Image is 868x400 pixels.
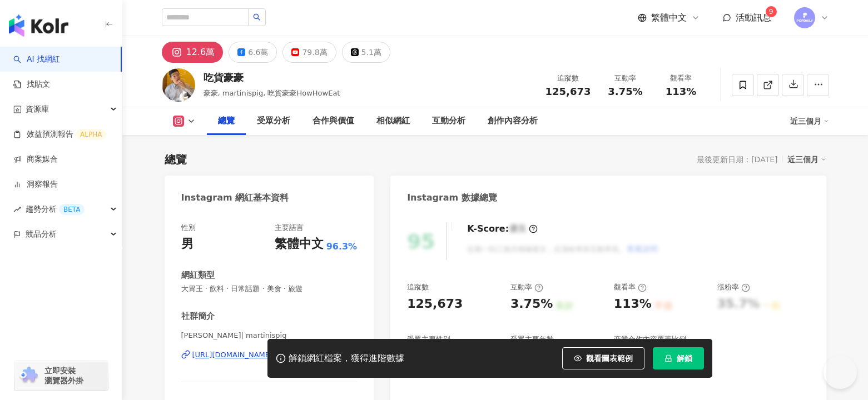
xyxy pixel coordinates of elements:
div: BETA [59,204,85,215]
div: 125,673 [407,296,463,313]
span: rise [13,206,21,213]
img: logo [9,14,68,37]
div: 總覽 [218,114,235,128]
img: images.png [794,7,815,28]
span: lock [664,354,672,362]
div: 受眾主要性別 [407,334,450,344]
div: 相似網紅 [376,114,410,128]
sup: 9 [766,6,777,17]
span: 3.75% [608,86,642,97]
div: 商業合作內容覆蓋比例 [614,334,686,344]
div: 6.6萬 [248,44,268,60]
a: 商案媒合 [13,154,58,165]
span: 9 [769,8,773,16]
div: 解鎖網紅檔案，獲得進階數據 [289,353,404,364]
span: 繁體中文 [651,12,687,24]
div: 79.8萬 [302,44,327,60]
div: 吃貨豪豪 [204,71,340,84]
img: chrome extension [18,367,39,384]
a: 找貼文 [13,79,50,90]
div: 男 [181,236,194,253]
span: 96.3% [326,241,358,253]
div: 觀看率 [660,73,702,84]
div: K-Score : [467,223,538,235]
div: 追蹤數 [545,73,591,84]
div: 3.75% [510,296,553,313]
div: 5.1萬 [361,44,381,60]
span: 125,673 [545,86,591,97]
div: 互動分析 [432,114,465,128]
div: 12.6萬 [186,44,215,60]
div: 互動率 [510,282,543,292]
div: 社群簡介 [181,311,215,322]
span: [PERSON_NAME]| martinispig [181,331,358,341]
div: 受眾分析 [257,114,290,128]
div: 近三個月 [787,152,826,167]
div: 合作與價值 [313,114,354,128]
span: search [253,13,261,21]
a: searchAI 找網紅 [13,54,60,65]
div: Instagram 數據總覽 [407,192,497,204]
div: 主要語言 [275,223,304,233]
span: 豪豪, martinispig, 吃貨豪豪HowHowEat [204,89,340,97]
div: 網紅類型 [181,269,215,281]
span: 大胃王 · 飲料 · 日常話題 · 美食 · 旅遊 [181,284,358,294]
a: 效益預測報告ALPHA [13,129,106,140]
button: 6.6萬 [229,42,277,63]
div: 互動率 [604,73,647,84]
div: 創作內容分析 [488,114,538,128]
span: 活動訊息 [736,12,771,23]
span: 113% [666,86,697,97]
button: 5.1萬 [342,42,390,63]
div: 最後更新日期：[DATE] [697,155,777,164]
div: 近三個月 [790,112,829,130]
div: 漲粉率 [717,282,750,292]
button: 觀看圖表範例 [562,347,644,369]
span: 競品分析 [26,222,57,247]
div: 性別 [181,223,196,233]
div: 受眾主要年齡 [510,334,554,344]
button: 79.8萬 [282,42,336,63]
div: 113% [614,296,652,313]
div: 繁體中文 [275,236,324,253]
img: KOL Avatar [162,68,195,102]
a: 洞察報告 [13,179,58,190]
span: 立即安裝 瀏覽器外掛 [44,366,83,386]
button: 12.6萬 [162,42,224,63]
span: 趨勢分析 [26,197,85,222]
div: 觀看率 [614,282,647,292]
span: 資源庫 [26,97,49,122]
div: 總覽 [165,152,187,167]
span: 解鎖 [677,354,692,363]
div: Instagram 網紅基本資料 [181,192,289,204]
div: 追蹤數 [407,282,429,292]
span: 觀看圖表範例 [586,354,633,363]
button: 解鎖 [653,347,704,369]
a: chrome extension立即安裝 瀏覽器外掛 [14,361,108,391]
